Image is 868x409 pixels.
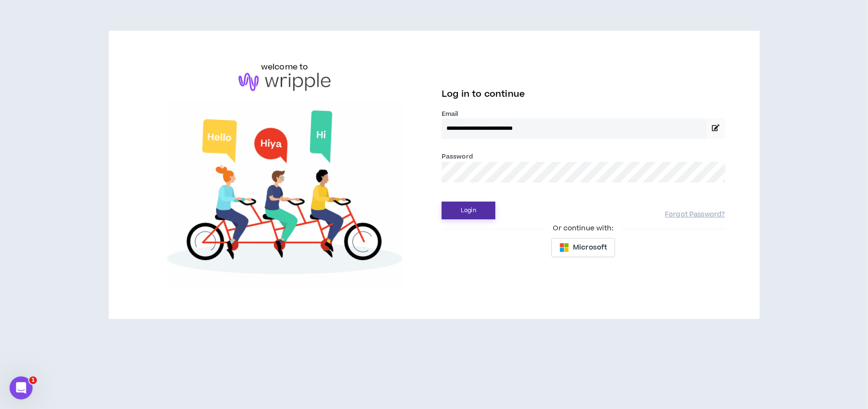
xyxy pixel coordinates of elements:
button: Microsoft [551,238,615,257]
span: Or continue with: [547,223,620,234]
a: Forgot Password? [665,210,725,219]
iframe: Intercom live chat [10,376,33,399]
span: Log in to continue [442,88,525,100]
span: 1 [29,376,37,384]
label: Password [442,152,473,161]
img: logo-brand.png [239,73,331,91]
span: Microsoft [573,242,607,253]
h6: welcome to [261,61,308,73]
label: Email [442,110,725,118]
button: Login [442,202,495,219]
img: Welcome to Wripple [143,101,427,288]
